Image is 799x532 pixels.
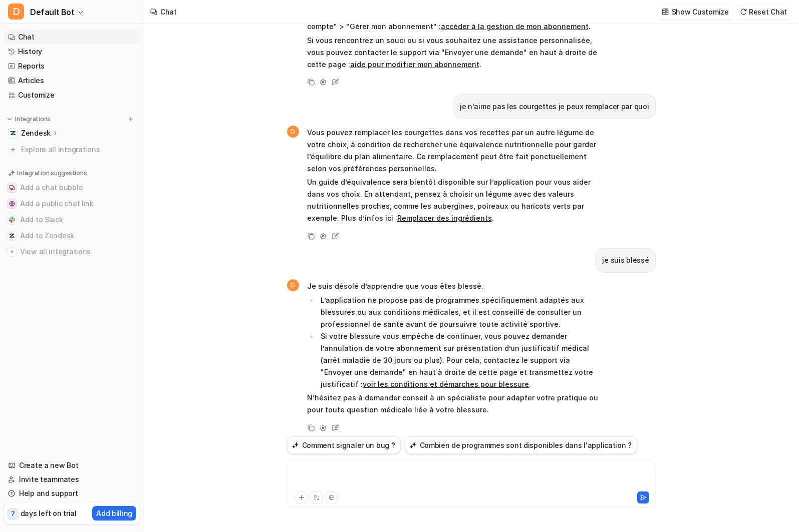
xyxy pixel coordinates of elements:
[96,508,132,518] p: Add billing
[10,130,16,136] img: Zendesk
[307,127,600,175] p: Vous pouvez remplacer les courgettes dans vos recettes par un autre légume de votre choix, à cond...
[441,22,589,31] a: accéder à la gestion de mon abonnement
[4,196,140,212] button: Add a public chat linkAdd a public chat link
[662,8,669,16] img: customize
[21,508,77,518] p: days left on trial
[397,214,492,222] a: Remplacer des ingrédients
[4,180,140,196] button: Add a chat bubbleAdd a chat bubble
[92,506,136,520] button: Add billing
[4,143,140,157] a: Explore all integrations
[287,436,401,454] button: Comment signaler un bug ?
[4,472,140,486] a: Invite teammates
[307,176,600,224] p: Un guide d’équivalence sera bientôt disponible sur l’application pour vous aider dans vos choix. ...
[4,45,140,59] a: History
[4,244,140,260] button: View all integrationsView all integrations
[363,380,529,388] a: voir les conditions et démarches pour blessure
[160,7,177,17] div: Chat
[9,249,15,255] img: View all integrations
[659,5,733,19] button: Show Customize
[8,4,24,20] span: D
[307,392,600,416] p: N’hésitez pas à demander conseil à un spécialiste pour adapter votre pratique ou pour toute quest...
[21,142,136,158] span: Explore all integrations
[287,126,299,138] span: D
[4,486,140,500] a: Help and support
[602,254,649,266] p: je suis blessé
[6,116,13,123] img: expand menu
[30,5,75,19] span: Default Bot
[318,330,600,390] li: Si votre blessure vous empêche de continuer, vous pouvez demander l’annulation de votre abonnemen...
[4,59,140,73] a: Reports
[672,7,729,17] p: Show Customize
[8,145,18,155] img: explore all integrations
[11,509,15,518] p: 7
[318,294,600,330] li: L’application ne propose pas de programmes spécifiquement adaptés aux blessures ou aux conditions...
[4,212,140,228] button: Add to SlackAdd to Slack
[4,458,140,472] a: Create a new Bot
[17,169,87,178] p: Integration suggestions
[4,30,140,44] a: Chat
[15,115,51,123] p: Integrations
[350,60,479,69] a: aide pour modifier mon abonnement
[460,101,649,113] p: je n'aime pas les courgettes je peux remplacer par quoi
[287,279,299,291] span: D
[307,280,600,292] p: Je suis désolé d’apprendre que vous êtes blessé.
[21,128,51,138] p: Zendesk
[737,5,791,19] button: Reset Chat
[4,114,54,124] button: Integrations
[9,185,15,191] img: Add a chat bubble
[4,228,140,244] button: Add to ZendeskAdd to Zendesk
[4,88,140,102] a: Customize
[127,116,134,123] img: menu_add.svg
[405,436,637,454] button: Combien de programmes sont disponibles dans l'application ?
[307,35,600,71] p: Si vous rencontrez un souci ou si vous souhaitez une assistance personnalisée, vous pouvez contac...
[4,74,140,88] a: Articles
[740,8,747,16] img: reset
[9,217,15,223] img: Add to Slack
[9,233,15,239] img: Add to Zendesk
[9,201,15,207] img: Add a public chat link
